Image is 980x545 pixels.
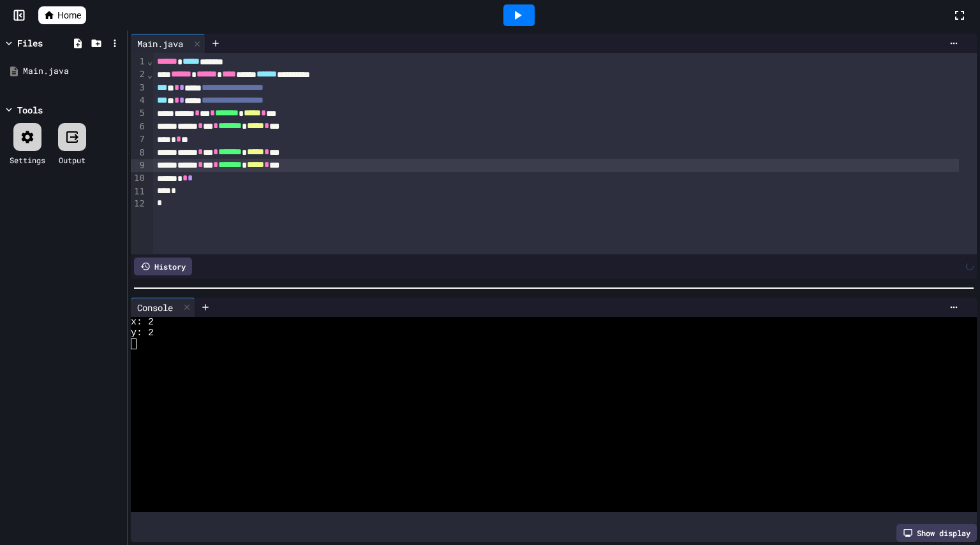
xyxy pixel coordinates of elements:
[134,258,192,275] div: History
[131,133,147,146] div: 7
[17,36,43,50] div: Files
[131,107,147,120] div: 5
[131,68,147,81] div: 2
[131,159,147,172] div: 9
[131,120,147,133] div: 6
[131,301,179,314] div: Console
[131,37,189,50] div: Main.java
[59,154,85,166] div: Output
[131,317,154,328] span: x: 2
[131,198,147,210] div: 12
[131,94,147,107] div: 4
[131,328,154,338] span: y: 2
[57,9,81,22] span: Home
[131,82,147,94] div: 3
[131,298,195,317] div: Console
[10,154,45,166] div: Settings
[131,185,147,198] div: 11
[896,524,977,542] div: Show display
[131,55,147,68] div: 1
[147,56,153,66] span: Fold line
[38,6,86,24] a: Home
[147,69,153,80] span: Fold line
[23,65,122,78] div: Main.java
[131,172,147,185] div: 10
[131,34,205,53] div: Main.java
[131,147,147,159] div: 8
[17,103,43,117] div: Tools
